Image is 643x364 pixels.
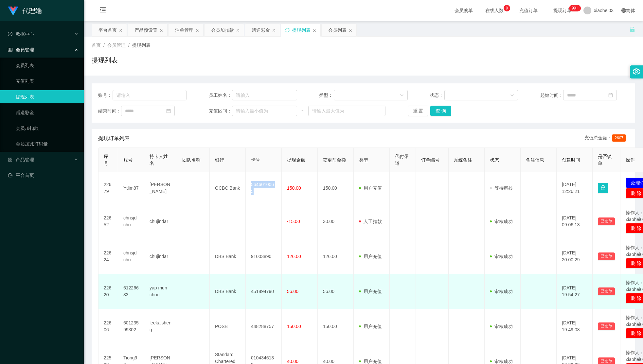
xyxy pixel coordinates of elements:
img: logo.9652507e.png [8,7,18,16]
sup: 9 [504,5,510,11]
h1: 提现列表 [92,55,118,65]
button: 已锁单 [598,287,615,295]
td: leekaisheng [144,309,177,344]
td: 22606 [98,309,118,344]
span: 持卡人姓名 [150,154,168,166]
span: 结束时间： [98,108,121,114]
i: 图标: global [621,8,626,13]
i: 图标: calendar [608,93,613,97]
div: 会员加扣款 [211,24,234,36]
span: 用户充值 [359,254,382,259]
i: 图标: close [119,28,123,32]
a: 代理端 [8,8,42,13]
div: 产品预设置 [134,24,157,36]
i: 图标: setting [633,68,640,75]
td: [PERSON_NAME] [144,172,177,204]
button: 已锁单 [598,217,615,225]
span: 创建时间 [562,157,580,163]
span: 提现订单列表 [98,134,130,142]
div: 提现列表 [292,24,311,36]
span: 状态： [430,92,444,99]
span: 卡号 [251,157,260,163]
i: 图标: close [195,28,199,32]
span: 150.00 [287,324,301,329]
td: DBS Bank [210,274,246,309]
span: 在线人数 [482,8,507,13]
span: 数据中心 [8,31,34,37]
td: Ytlim87 [118,172,144,204]
i: 图标: unlock [629,26,635,32]
span: 提现列表 [132,43,151,48]
div: 注单管理 [175,24,193,36]
i: 图标: close [236,28,240,32]
button: 已锁单 [598,322,615,330]
span: 账号： [98,92,113,99]
button: 图标: lock [598,183,608,193]
span: 是否锁单 [598,154,612,166]
input: 请输入 [232,90,297,100]
span: 审核成功 [490,254,513,259]
span: 代付渠道 [395,154,409,166]
span: 40.00 [287,359,298,364]
td: OCBC Bank [210,172,246,204]
span: 用户充值 [359,185,382,191]
i: 图标: calendar [166,109,171,113]
span: 类型： [319,92,334,99]
span: 用户充值 [359,324,382,329]
td: 91003890 [246,239,282,274]
span: 类型 [359,157,368,163]
span: 充值区间： [209,108,232,114]
td: 150.00 [318,172,354,204]
td: chujindar [144,204,177,239]
span: -15.00 [287,219,300,224]
span: 人工扣款 [359,219,382,224]
p: 9 [506,5,508,11]
span: 订单编号 [421,157,439,163]
span: / [103,43,105,48]
span: 150.00 [287,185,301,191]
span: 提现订单 [550,8,575,13]
span: 起始时间： [540,92,563,99]
td: chujindar [144,239,177,274]
span: 审核成功 [490,359,513,364]
sup: 1174 [569,5,581,11]
i: 图标: close [313,28,316,32]
span: 序号 [104,154,108,166]
span: 会员管理 [107,43,126,48]
td: [DATE] 20:00:29 [557,239,593,274]
div: 充值总金额： [584,134,629,142]
span: / [128,43,130,48]
td: 5646010065 [246,172,282,204]
td: [DATE] 09:06:13 [557,204,593,239]
span: 2607 [612,134,626,142]
td: [DATE] 19:49:08 [557,309,593,344]
span: 银行 [215,157,224,163]
span: 充值订单 [516,8,541,13]
a: 赠送彩金 [16,106,79,119]
td: 126.00 [318,239,354,274]
span: 备注信息 [526,157,544,163]
td: [DATE] 12:26:21 [557,172,593,204]
input: 请输入最小值为 [232,106,297,116]
i: 图标: down [510,93,514,98]
td: chrisjdchu [118,239,144,274]
td: 22679 [98,172,118,204]
button: 已锁单 [598,252,615,260]
h1: 代理端 [22,0,42,21]
i: 图标: close [348,28,352,32]
td: yap mun choo [144,274,177,309]
td: 22624 [98,239,118,274]
span: 账号 [123,157,133,163]
i: 图标: close [159,28,163,32]
span: 等待审核 [490,185,513,191]
input: 请输入 [113,90,187,100]
i: 图标: table [8,47,12,52]
i: 图标: sync [285,28,290,32]
span: 审核成功 [490,219,513,224]
td: 150.00 [318,309,354,344]
input: 请输入最大值为 [308,106,385,116]
div: 会员列表 [328,24,347,36]
i: 图标: menu-fold [92,0,114,21]
span: 变更前金额 [323,157,346,163]
td: 451894790 [246,274,282,309]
